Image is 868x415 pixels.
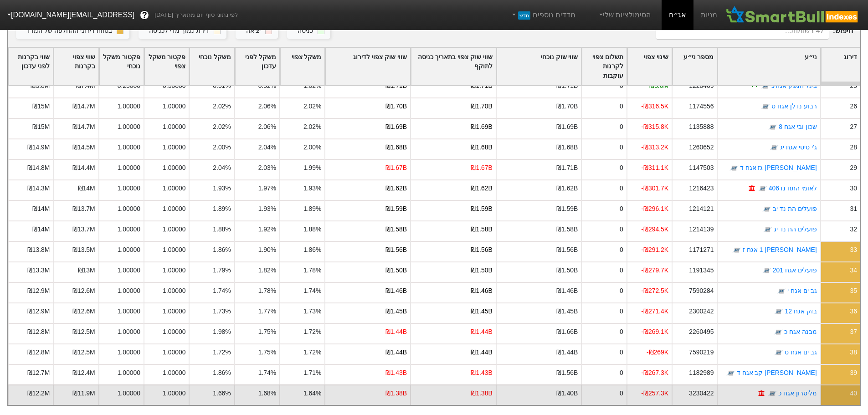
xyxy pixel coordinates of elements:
div: 1.93% [258,204,276,214]
div: 1.00000 [118,204,140,214]
div: ₪14.3M [27,184,50,193]
div: 1.90% [258,245,276,255]
div: 1.00000 [118,389,140,398]
div: 0 [620,184,623,193]
div: ₪11.9M [72,389,95,398]
div: 1.86% [213,245,231,255]
div: Toggle SortBy [821,48,860,86]
div: 2.00% [303,143,321,152]
div: 35 [850,286,857,296]
div: 1.89% [303,204,321,214]
div: 1.00000 [118,266,140,275]
img: tase link [729,164,739,173]
div: 0.25000 [118,81,140,91]
div: 1.99% [303,163,321,173]
div: ₪13.3M [27,266,50,275]
div: 1.00000 [163,184,185,193]
div: 1.00000 [163,102,185,111]
div: ₪3.8M [31,81,50,91]
div: ₪1.45B [385,307,407,316]
a: גב ים אגח ט [785,348,817,356]
div: 1.89% [213,204,231,214]
div: ₪14.8M [27,163,50,173]
div: ₪1.59B [556,204,578,214]
div: 0 [620,348,623,357]
div: 2.02% [303,102,321,111]
div: ₪14.5M [72,143,95,152]
div: 0 [620,102,623,111]
img: tase link [758,184,767,194]
div: 1.68% [258,389,276,398]
div: 1.72% [303,327,321,337]
div: 1.00000 [163,348,185,357]
div: -₪269.1K [641,327,668,337]
input: 47 רשומות... [656,22,829,40]
div: ₪13.7M [72,225,95,234]
img: tase link [761,82,770,91]
div: 1.00000 [118,143,140,152]
div: 0 [620,286,623,296]
div: -₪296.1K [641,204,668,214]
img: tase link [768,389,777,399]
div: ₪1.58B [385,225,407,234]
div: -₪294.5K [641,225,668,234]
img: tase link [726,369,735,378]
div: 2.06% [258,122,276,132]
div: ₪1.44B [471,348,492,357]
div: 0 [620,225,623,234]
div: 1.00000 [118,102,140,111]
div: 2.02% [213,122,231,132]
div: 32 [850,225,857,234]
div: 38 [850,348,857,357]
div: 0.50000 [163,81,185,91]
div: -₪311.1K [641,163,668,173]
div: 1182989 [689,368,714,378]
div: ₪12.6M [72,286,95,296]
span: חדש [518,11,530,20]
div: ₪7.4M [76,81,95,91]
div: ₪1.66B [556,327,578,337]
div: ₪1.38B [385,389,407,398]
div: ₪12.4M [72,368,95,378]
div: 33 [850,245,857,255]
div: ₪1.43B [385,368,407,378]
div: Toggle SortBy [280,48,324,86]
img: tase link [774,328,783,337]
div: 0 [620,122,623,132]
div: 1.00000 [163,143,185,152]
div: בטווח דירוגי ההחלפה של המדד [26,26,112,36]
div: 1.02% [303,81,321,91]
div: -₪313.2K [641,143,668,152]
div: 2.06% [258,102,276,111]
a: גב ים אגח י [787,287,817,294]
div: 1.74% [303,286,321,296]
a: בינל הנפק אגחיג [771,82,817,89]
div: 1.00000 [118,286,140,296]
img: SmartBull [724,6,861,24]
div: ₪12.5M [72,327,95,337]
button: בטווח דירוגי ההחלפה של המדד [16,23,129,39]
div: 27 [850,122,857,132]
div: -₪301.7K [641,184,668,193]
a: [PERSON_NAME] 1 אגח ז [743,246,817,253]
a: מבנה אגח כ [784,328,817,335]
div: כניסה [298,26,313,36]
div: 1.00000 [163,266,185,275]
div: 1.00000 [163,204,185,214]
div: ₪12.7M [27,368,50,378]
div: 28 [850,143,857,152]
div: ₪1.58B [471,225,492,234]
div: ₪1.71B [556,163,578,173]
div: 3230422 [689,389,714,398]
div: 31 [850,204,857,214]
div: ₪1.56B [385,245,407,255]
div: -₪269K [647,348,668,357]
span: ? [142,9,147,21]
div: 1.00000 [163,163,185,173]
div: 1191345 [689,266,714,275]
div: 1.00000 [118,184,140,193]
div: ₪1.70B [385,102,407,111]
a: פועלים הת נד יג [774,225,817,233]
div: ₪1.50B [471,266,492,275]
img: tase link [762,205,771,214]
